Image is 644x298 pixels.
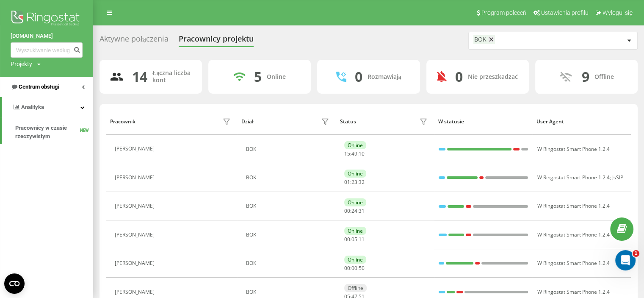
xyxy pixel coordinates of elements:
div: Offline [594,73,614,81]
span: Pracownicy w czasie rzeczywistym [15,124,80,141]
div: BOK [246,289,331,295]
div: Online [267,73,286,81]
span: W Ringostat Smart Phone 1.2.4 [537,288,610,295]
span: W Ringostat Smart Phone 1.2.4 [537,231,610,238]
span: Centrum obsługi [19,84,59,90]
span: 10 [359,150,365,157]
span: W Ringostat Smart Phone 1.2.4 [537,145,610,153]
div: Nie przeszkadzać [468,73,518,81]
span: 32 [359,178,365,186]
span: 00 [344,236,350,243]
div: Online [344,141,366,149]
div: BOK [246,175,331,181]
div: BOK [474,36,486,43]
div: 5 [254,69,262,85]
span: 15 [344,150,350,157]
div: : : [344,179,365,185]
div: 0 [455,69,463,85]
div: Status [340,119,356,125]
div: Pracownicy projektu [179,34,254,47]
div: User Agent [536,119,627,125]
div: [PERSON_NAME] [115,146,157,152]
div: 14 [132,69,147,85]
span: 00 [351,265,357,272]
a: [DOMAIN_NAME] [11,32,83,40]
span: 00 [344,207,350,214]
div: BOK [246,260,331,266]
div: [PERSON_NAME] [115,175,157,181]
span: W Ringostat Smart Phone 1.2.4 [537,202,610,209]
span: 50 [359,265,365,272]
div: : : [344,265,365,271]
span: 49 [351,150,357,157]
span: Wyloguj się [603,9,633,16]
div: [PERSON_NAME] [115,232,157,238]
a: Analityka [2,97,93,117]
span: W Ringostat Smart Phone 1.2.4 [537,259,610,267]
div: Pracownik [110,119,135,125]
span: 31 [359,207,365,214]
div: Offline [344,284,367,292]
button: Open CMP widget [4,273,25,294]
span: 24 [351,207,357,214]
span: Program poleceń [481,9,526,16]
div: : : [344,151,365,157]
div: : : [344,208,365,214]
span: JsSIP [612,174,623,181]
div: BOK [246,203,331,209]
div: Online [344,256,366,264]
div: 0 [355,69,362,85]
span: Analityka [21,104,44,110]
div: Aktywne połączenia [100,34,169,47]
div: Online [344,227,366,235]
div: Online [344,198,366,206]
div: Dział [241,119,253,125]
div: BOK [246,232,331,238]
span: W Ringostat Smart Phone 1.2.4 [537,174,610,181]
input: Wyszukiwanie według numeru [11,42,83,58]
span: 01 [344,178,350,186]
div: BOK [246,146,331,152]
div: [PERSON_NAME] [115,289,157,295]
div: [PERSON_NAME] [115,260,157,266]
div: 9 [581,69,589,85]
span: 00 [344,265,350,272]
span: Ustawienia profilu [541,9,589,16]
span: 11 [359,236,365,243]
a: Pracownicy w czasie rzeczywistymNEW [15,120,93,144]
img: Ringostat logo [11,8,83,30]
div: W statusie [438,119,528,125]
div: [PERSON_NAME] [115,203,157,209]
div: Projekty [11,60,32,68]
span: 23 [351,178,357,186]
div: Rozmawiają [368,73,401,81]
div: Łączna liczba kont [152,70,192,84]
span: 1 [633,250,639,257]
div: : : [344,237,365,242]
span: 05 [351,236,357,243]
div: Online [344,170,366,178]
iframe: Intercom live chat [615,250,636,270]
